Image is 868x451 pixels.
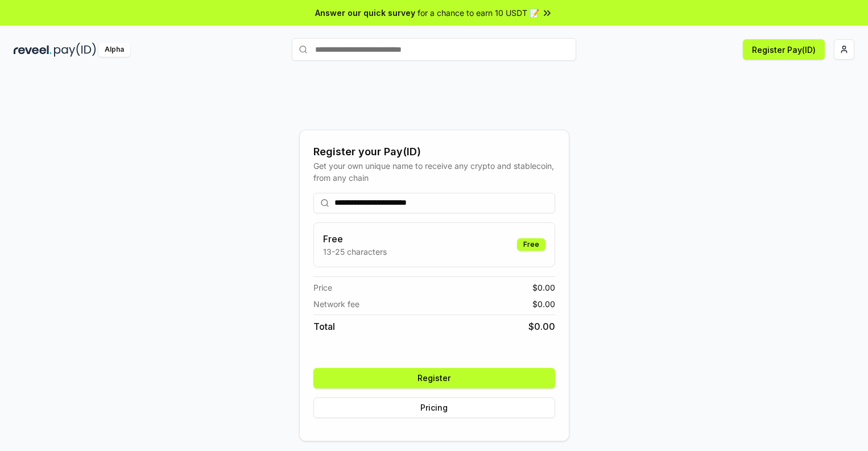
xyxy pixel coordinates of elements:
[313,298,359,310] span: Network fee
[54,43,96,57] img: pay_id
[14,43,52,57] img: reveel_dark
[418,7,539,19] span: for a chance to earn 10 USDT 📝
[313,160,555,184] div: Get your own unique name to receive any crypto and stablecoin, from any chain
[532,282,555,293] span: $ 0.00
[313,144,555,160] div: Register your Pay(ID)
[313,398,555,418] button: Pricing
[743,39,825,60] button: Register Pay(ID)
[98,43,130,57] div: Alpha
[532,298,555,310] span: $ 0.00
[313,282,332,293] span: Price
[517,238,545,251] div: Free
[323,246,387,258] p: 13-25 characters
[323,232,387,246] h3: Free
[528,320,555,333] span: $ 0.00
[315,7,415,19] span: Answer our quick survey
[313,320,335,333] span: Total
[313,368,555,388] button: Register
